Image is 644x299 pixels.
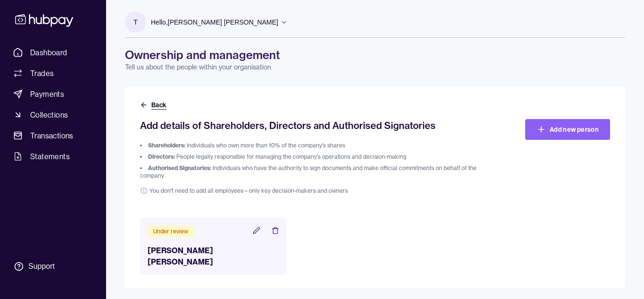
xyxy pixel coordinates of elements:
[133,17,138,27] p: T
[140,142,493,149] li: Individuals who own more than 10% of the company's shares
[30,88,64,100] span: Payments
[9,127,97,144] a: Transactions
[30,109,68,120] span: Collections
[9,44,97,61] a: Dashboard
[525,119,610,140] a: Add new person
[140,100,168,110] button: Back
[125,47,625,62] h1: Ownership and management
[9,106,97,123] a: Collections
[148,245,279,267] h3: [PERSON_NAME] [PERSON_NAME]
[30,68,54,79] span: Trades
[148,226,194,237] div: Under review
[148,153,175,160] span: Directors:
[28,261,55,272] div: Support
[9,65,97,82] a: Trades
[30,47,67,58] span: Dashboard
[9,256,97,276] a: Support
[140,164,493,179] li: Individuals who have the authority to sign documents and make official commitments on behalf of t...
[30,130,74,141] span: Transactions
[140,119,493,132] h2: Add details of Shareholders, Directors and Authorised Signatories
[140,187,493,195] span: You don't need to add all employees—only key decision-makers and owners
[140,153,493,161] li: People legally responsible for managing the company's operations and decision-making
[9,85,97,103] a: Payments
[125,62,625,72] p: Tell us about the people within your organisation
[148,164,211,171] span: Authorised Signatories:
[30,151,70,162] span: Statements
[9,148,97,165] a: Statements
[148,142,185,149] span: Shareholders:
[151,17,278,27] p: Hello, [PERSON_NAME] [PERSON_NAME]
